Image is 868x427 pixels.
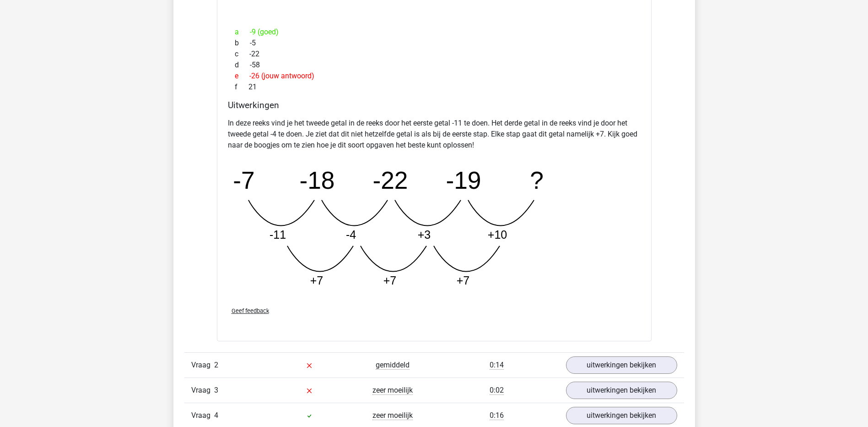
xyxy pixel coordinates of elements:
[530,167,544,194] tspan: ?
[228,38,641,49] div: -5
[214,386,218,394] span: 3
[191,410,214,421] span: Vraag
[456,274,469,287] tspan: +7
[490,411,504,420] span: 0:16
[214,361,218,369] span: 2
[228,82,641,93] div: 21
[376,361,410,370] span: gemiddeld
[566,407,677,424] a: uitwerkingen bekijken
[566,382,677,399] a: uitwerkingen bekijken
[228,27,641,38] div: -9 (goed)
[228,100,641,110] h4: Uitwerkingen
[233,167,254,194] tspan: -7
[446,167,481,194] tspan: -19
[417,228,431,241] tspan: +3
[235,60,250,71] span: d
[228,71,641,82] div: -26 (jouw antwoord)
[372,411,413,420] span: zeer moeilijk
[232,307,269,314] span: Geef feedback
[235,49,249,60] span: c
[345,228,356,241] tspan: -4
[191,360,214,371] span: Vraag
[310,274,323,287] tspan: +7
[228,118,641,151] p: In deze reeks vind je het tweede getal in de reeks door het eerste getal -11 te doen. Het derde g...
[383,274,396,287] tspan: +7
[566,356,677,374] a: uitwerkingen bekijken
[214,411,218,420] span: 4
[299,167,334,194] tspan: -18
[490,361,504,370] span: 0:14
[235,38,250,49] span: b
[228,60,641,71] div: -58
[235,82,248,93] span: f
[372,386,413,395] span: zeer moeilijk
[487,228,507,241] tspan: +10
[372,167,408,194] tspan: -22
[191,385,214,396] span: Vraag
[235,27,250,38] span: a
[228,49,641,60] div: -22
[269,228,286,241] tspan: -11
[490,386,504,395] span: 0:02
[235,71,249,82] span: e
